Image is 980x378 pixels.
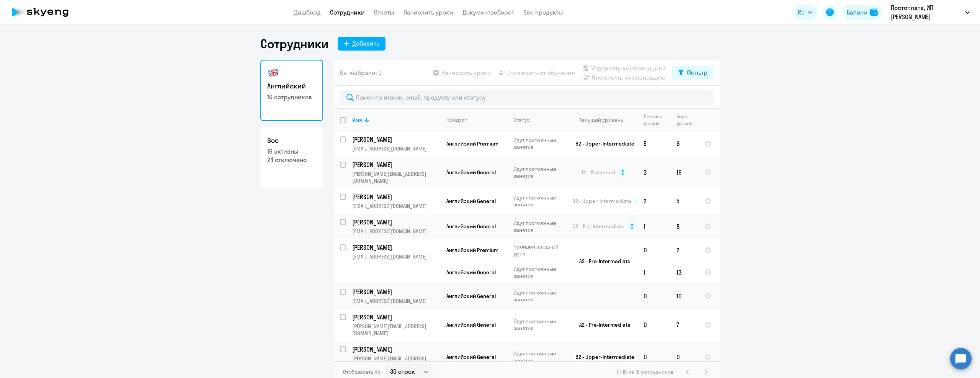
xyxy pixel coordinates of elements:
[637,156,670,188] td: 3
[513,194,566,208] p: Идут постоянные занятия
[637,131,670,156] td: 5
[513,265,566,279] p: Идут постоянные занятия
[352,323,440,337] p: [PERSON_NAME][EMAIL_ADDRESS][DOMAIN_NAME]
[446,169,496,176] span: Английский General
[670,309,698,341] td: 7
[352,160,440,169] a: [PERSON_NAME]
[352,203,440,209] p: [EMAIL_ADDRESS][DOMAIN_NAME]
[352,313,440,321] a: [PERSON_NAME]
[513,243,566,257] p: Пройден вводный урок
[672,66,714,80] button: Фильтр
[670,156,698,188] td: 16
[340,68,382,77] span: Вы выбрали: 0
[260,60,323,121] a: Английский16 сотрудников
[267,155,316,164] p: 24 отключено
[637,239,670,261] td: 0
[260,127,323,188] a: Все16 активны24 отключено
[446,247,498,254] span: Английский Premium
[644,113,670,127] div: Личные уроки
[670,239,698,261] td: 2
[446,140,498,147] span: Английский Premium
[566,239,637,283] td: A2 - Pre-Intermediate
[582,169,615,176] span: C1 - Advanced
[513,289,566,303] p: Идут постоянные занятия
[446,269,496,276] span: Английский General
[267,93,316,101] p: 16 сотрудников
[343,368,382,375] span: Отображать по:
[513,165,566,179] p: Идут постоянные занятия
[670,188,698,214] td: 5
[352,288,439,296] p: [PERSON_NAME]
[294,8,321,16] a: Дашборд
[687,68,707,77] div: Фильтр
[352,345,440,353] a: [PERSON_NAME]
[513,116,530,123] div: Статус
[352,193,439,201] p: [PERSON_NAME]
[352,116,440,123] div: Имя
[513,350,566,364] p: Идут постоянные занятия
[573,223,624,230] span: A2 - Pre-Intermediate
[267,81,316,91] h3: Английский
[267,67,279,79] img: english
[847,8,867,17] div: Баланс
[446,223,496,230] span: Английский General
[513,219,566,233] p: Идут постоянные занятия
[352,288,440,296] a: [PERSON_NAME]
[566,341,637,373] td: B2 - Upper-Intermediate
[403,8,453,16] a: Начислить уроки
[637,188,670,214] td: 2
[798,8,805,17] span: RU
[352,355,440,369] p: [PERSON_NAME][EMAIL_ADDRESS][DOMAIN_NAME]
[352,243,440,252] a: [PERSON_NAME]
[352,228,440,235] p: [EMAIL_ADDRESS][DOMAIN_NAME]
[523,8,563,16] a: Все продукты
[338,37,385,51] button: Добавить
[670,214,698,239] td: 8
[670,283,698,309] td: 10
[513,137,566,151] p: Идут постоянные занятия
[670,261,698,283] td: 13
[352,135,439,144] p: [PERSON_NAME]
[670,131,698,156] td: 6
[352,218,439,226] p: [PERSON_NAME]
[446,353,496,360] span: Английский General
[446,198,496,205] span: Английский General
[352,145,440,152] p: [EMAIL_ADDRESS][DOMAIN_NAME]
[352,218,440,226] a: [PERSON_NAME]
[637,261,670,283] td: 1
[637,283,670,309] td: 0
[891,3,962,21] p: Постоплата, ИП [PERSON_NAME]
[446,293,496,299] span: Английский General
[260,36,328,51] h1: Сотрудники
[513,318,566,332] p: Идут постоянные занятия
[352,253,440,260] p: [EMAIL_ADDRESS][DOMAIN_NAME]
[340,90,714,105] input: Поиск по имени, email, продукту или статусу
[617,368,674,375] span: 1 - 16 из 16 сотрудников
[637,309,670,341] td: 0
[670,341,698,373] td: 9
[352,345,439,353] p: [PERSON_NAME]
[637,214,670,239] td: 1
[352,116,362,123] div: Имя
[446,116,467,123] div: Продукт
[446,321,496,328] span: Английский General
[566,309,637,341] td: A2 - Pre-Intermediate
[870,8,878,16] img: balance
[676,113,698,127] div: Корп. уроки
[887,3,973,21] button: Постоплата, ИП [PERSON_NAME]
[352,313,439,321] p: [PERSON_NAME]
[267,136,316,146] h3: Все
[374,8,394,16] a: Отчеты
[352,243,439,252] p: [PERSON_NAME]
[566,131,637,156] td: B2 - Upper-Intermediate
[352,39,379,48] div: Добавить
[352,170,440,184] p: [PERSON_NAME][EMAIL_ADDRESS][DOMAIN_NAME]
[792,5,818,20] button: RU
[580,116,623,123] div: Текущий уровень
[352,160,439,169] p: [PERSON_NAME]
[352,193,440,201] a: [PERSON_NAME]
[352,298,440,304] p: [EMAIL_ADDRESS][DOMAIN_NAME]
[462,8,514,16] a: Документооборот
[842,5,882,20] button: Балансbalance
